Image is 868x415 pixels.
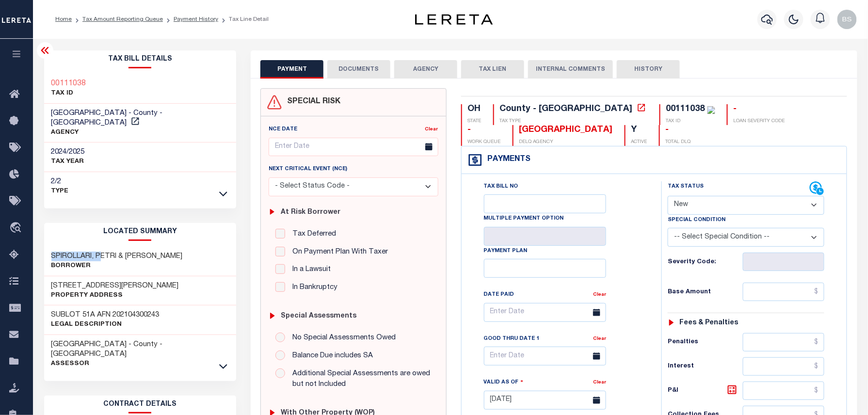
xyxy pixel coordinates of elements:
a: Clear [593,380,606,385]
input: $ [743,283,824,301]
p: STATE [468,118,482,125]
p: Type [51,187,69,196]
button: TAX LIEN [461,60,524,79]
p: TAX YEAR [51,157,85,167]
a: Tax Amount Reporting Queue [82,16,163,22]
p: Assessor [51,359,229,369]
h2: Tax Bill Details [44,50,237,68]
h6: Penalties [668,338,743,346]
a: Clear [425,127,438,132]
div: County - [GEOGRAPHIC_DATA] [500,105,633,113]
p: TAX ID [51,89,86,98]
p: TAX TYPE [500,118,648,125]
a: 00111038 [51,79,86,89]
li: Tax Line Detail [218,15,269,24]
a: Home [55,16,72,22]
button: AGENCY [394,60,457,79]
h2: LOCATED SUMMARY [44,223,237,241]
p: LOAN SEVERITY CODE [734,118,785,125]
h6: Base Amount [668,288,743,296]
a: Clear [593,336,606,341]
label: Next Critical Event (NCE) [269,165,347,174]
label: Tax Status [668,183,704,191]
div: - [468,125,501,136]
label: Multiple Payment Option [484,215,564,223]
h2: CONTRACT details [44,396,237,414]
p: ACTIVE [631,139,647,146]
div: 00111038 [666,105,705,113]
p: Property Address [51,291,179,301]
label: In a Lawsuit [288,264,331,275]
span: [GEOGRAPHIC_DATA] - County - [GEOGRAPHIC_DATA] [51,110,163,127]
i: travel_explore [9,222,25,235]
div: - [666,125,691,136]
h4: Payments [483,155,531,164]
label: On Payment Plan With Taxer [288,247,388,258]
label: No Special Assessments Owed [288,333,396,344]
input: $ [743,333,824,351]
img: logo-dark.svg [415,14,493,25]
input: $ [743,357,824,376]
label: Date Paid [484,291,514,299]
h3: 2/2 [51,177,69,187]
div: OH [468,104,482,115]
label: Special Condition [668,216,725,224]
h6: Severity Code: [668,258,743,266]
input: Enter Date [484,391,606,410]
label: Payment Plan [484,247,528,255]
label: Balance Due includes SA [288,351,373,362]
h3: SPIROLLARI, PETRI & [PERSON_NAME] [51,252,183,261]
h3: [STREET_ADDRESS][PERSON_NAME] [51,281,179,291]
h3: SUBLOT 51A AFN 202104300243 [51,310,160,320]
p: TOTAL DLQ [666,139,691,146]
a: Payment History [174,16,218,22]
button: INTERNAL COMMENTS [528,60,613,79]
p: AGENCY [51,128,229,138]
input: Enter Date [484,303,606,322]
input: Enter Date [269,138,438,157]
button: HISTORY [617,60,680,79]
img: check-icon-green.svg [707,106,715,114]
div: - [734,104,785,115]
label: Good Thru Date 1 [484,335,540,343]
input: Enter Date [484,347,606,366]
h6: Special Assessments [281,312,356,320]
h6: P&I [668,384,743,398]
div: [GEOGRAPHIC_DATA] [519,125,613,136]
h6: At Risk Borrower [281,208,340,217]
label: In Bankruptcy [288,282,338,293]
label: Tax Bill No [484,183,518,191]
input: $ [743,382,824,400]
p: TAX ID [666,118,715,125]
label: Tax Deferred [288,229,336,240]
img: svg+xml;base64,PHN2ZyB4bWxucz0iaHR0cDovL3d3dy53My5vcmcvMjAwMC9zdmciIHBvaW50ZXItZXZlbnRzPSJub25lIi... [837,10,857,29]
p: DELQ AGENCY [519,139,613,146]
label: NCE Date [269,126,297,134]
label: Valid as Of [484,378,524,387]
h4: SPECIAL RISK [282,97,340,107]
p: Borrower [51,261,183,271]
div: Y [631,125,647,136]
h6: Fees & Penalties [680,319,739,327]
h3: [GEOGRAPHIC_DATA] - County - [GEOGRAPHIC_DATA] [51,340,229,359]
p: WORK QUEUE [468,139,501,146]
p: Legal Description [51,320,160,330]
button: PAYMENT [260,60,323,79]
button: DOCUMENTS [327,60,390,79]
h6: Interest [668,363,743,370]
a: Clear [593,292,606,297]
label: Additional Special Assessments are owed but not Included [288,368,432,390]
h3: 2024/2025 [51,147,85,157]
